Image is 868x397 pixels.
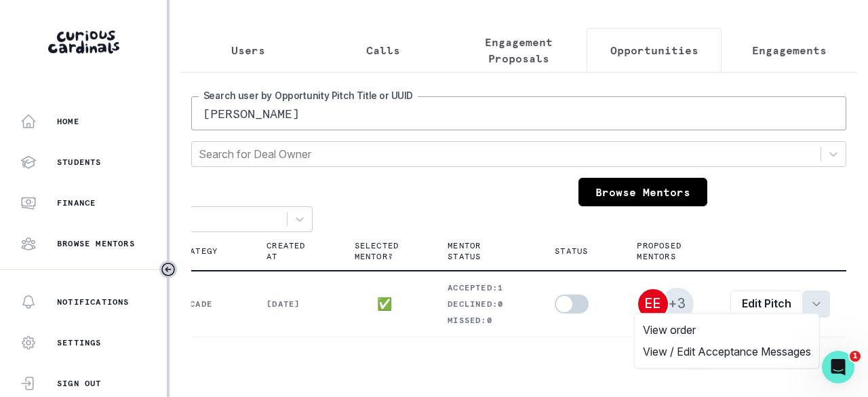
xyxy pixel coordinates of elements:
[267,240,305,262] p: Created At
[174,246,218,257] p: Strategy
[578,178,707,206] a: Browse Mentors
[174,299,235,309] p: Cascade
[355,240,399,262] p: Selected Mentor?
[57,378,102,389] p: Sign Out
[635,341,819,362] button: View / Edit Acceptance Messages
[610,42,698,58] p: Opportunities
[57,197,96,208] p: Finance
[57,238,135,249] p: Browse Mentors
[366,42,400,58] p: Calls
[57,157,102,168] p: Students
[661,288,694,320] span: +3
[635,319,819,341] button: View order
[850,351,861,362] span: 1
[448,315,522,326] p: Missed: 0
[267,299,321,309] p: [DATE]
[57,297,130,307] p: Notifications
[57,337,102,348] p: Settings
[377,299,393,309] p: ✅
[48,31,119,54] img: Curious Cardinals Logo
[57,116,79,127] p: Home
[730,290,803,318] a: Edit Pitch
[822,351,854,383] iframe: Intercom live chat
[637,240,682,262] p: Proposed Mentors
[462,34,575,67] p: Engagement Proposals
[555,246,588,257] p: Status
[645,297,661,310] div: Evelyn Eisenstein
[752,42,827,58] p: Engagements
[231,42,265,58] p: Users
[803,290,830,318] button: row menu
[448,299,522,309] p: Declined: 0
[448,282,522,293] p: Accepted: 1
[448,240,506,262] p: Mentor Status
[159,261,177,278] button: Toggle sidebar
